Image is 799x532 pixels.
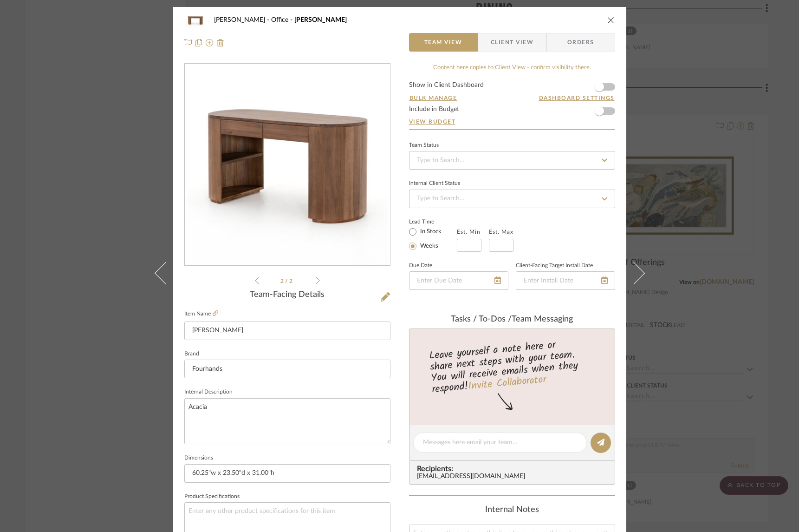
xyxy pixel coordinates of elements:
[409,63,615,72] div: Content here copies to Client View - confirm visibility there.
[417,465,611,473] span: Recipients:
[184,456,213,460] label: Dimensions
[409,226,457,252] mat-radio-group: Select item type
[409,181,460,186] div: Internal Client Status
[409,118,615,125] a: View Budget
[557,33,604,52] span: Orders
[424,33,462,52] span: Team View
[539,94,615,102] button: Dashboard Settings
[409,271,508,290] input: Enter Due Date
[271,17,294,23] span: Office
[184,390,233,394] label: Internal Description
[417,473,611,480] div: [EMAIL_ADDRESS][DOMAIN_NAME]
[418,228,442,236] label: In Stock
[214,17,271,23] span: [PERSON_NAME]
[451,315,512,323] span: Tasks / To-Dos /
[184,11,207,29] img: 1e6c665b-9b3d-44a1-aed3-16c0fd31fac9_48x40.jpg
[184,352,199,356] label: Brand
[457,229,481,235] label: Est. Min
[408,335,616,397] div: Leave yourself a note here or share next steps with your team. You will receive emails when they ...
[285,278,289,284] span: /
[516,263,593,268] label: Client-Facing Target Install Date
[467,372,546,395] a: Invite Collaborator
[185,64,390,266] div: 1
[418,242,438,250] label: Weeks
[217,39,224,46] img: Remove from project
[409,263,432,268] label: Due Date
[409,151,615,170] input: Type to Search…
[184,310,218,318] label: Item Name
[516,271,615,290] input: Enter Install Date
[409,190,615,208] input: Type to Search…
[491,33,533,52] span: Client View
[607,16,615,24] button: close
[409,94,458,102] button: Bulk Manage
[409,143,439,148] div: Team Status
[409,217,457,226] label: Lead Time
[184,464,390,483] input: Enter the dimensions of this item
[184,290,390,300] div: Team-Facing Details
[184,360,390,378] input: Enter Brand
[294,17,347,23] span: [PERSON_NAME]
[489,229,513,235] label: Est. Max
[184,494,240,499] label: Product Specifications
[184,322,390,340] input: Enter Item Name
[280,278,285,284] span: 2
[289,278,294,284] span: 2
[409,505,615,515] div: Internal Notes
[187,64,388,266] img: 5aca0851-2f18-480e-a031-35ed1bf6a6a5_436x436.jpg
[409,315,615,325] div: team Messaging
